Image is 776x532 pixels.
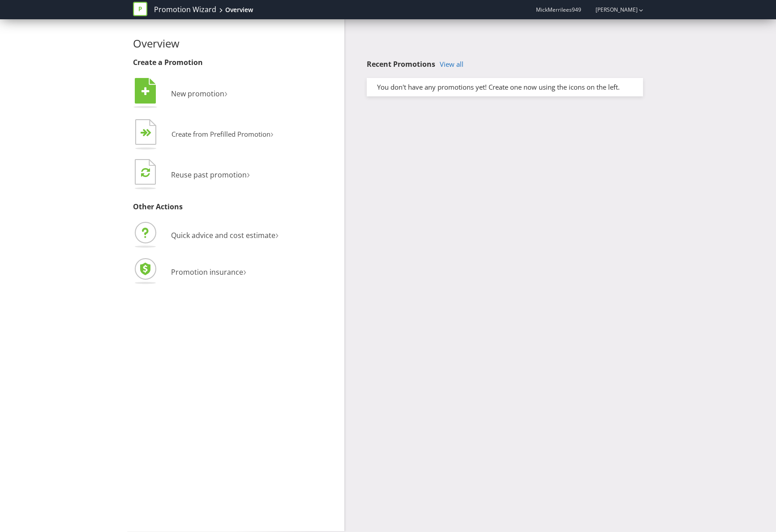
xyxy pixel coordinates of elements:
span: Recent Promotions [367,59,435,69]
span: New promotion [171,89,224,99]
span: › [275,227,279,242]
a: View all [440,61,463,68]
button: Create from Prefilled Promotion› [133,117,274,153]
div: You don't have any promotions yet! Create one now using the icons on the left. [370,82,639,92]
span: Quick advice and cost estimate [171,230,275,240]
span: Reuse past promotion [171,170,247,180]
span: › [243,264,246,278]
a: Quick advice and cost estimate› [133,230,279,240]
span: Promotion insurance [171,267,243,277]
span: › [224,85,227,100]
tspan:  [141,167,150,177]
span: MickMerrilees949 [536,6,581,13]
a: Promotion Wizard [154,4,216,15]
span: › [247,166,250,181]
span: › [270,126,274,140]
a: [PERSON_NAME] [587,6,638,13]
tspan:  [141,87,150,96]
div: Overview [225,5,253,14]
h3: Other Actions [133,203,338,211]
tspan:  [146,129,152,137]
a: Promotion insurance› [133,267,246,277]
h3: Create a Promotion [133,59,338,67]
h2: Overview [133,38,338,49]
span: Create from Prefilled Promotion [171,130,270,138]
